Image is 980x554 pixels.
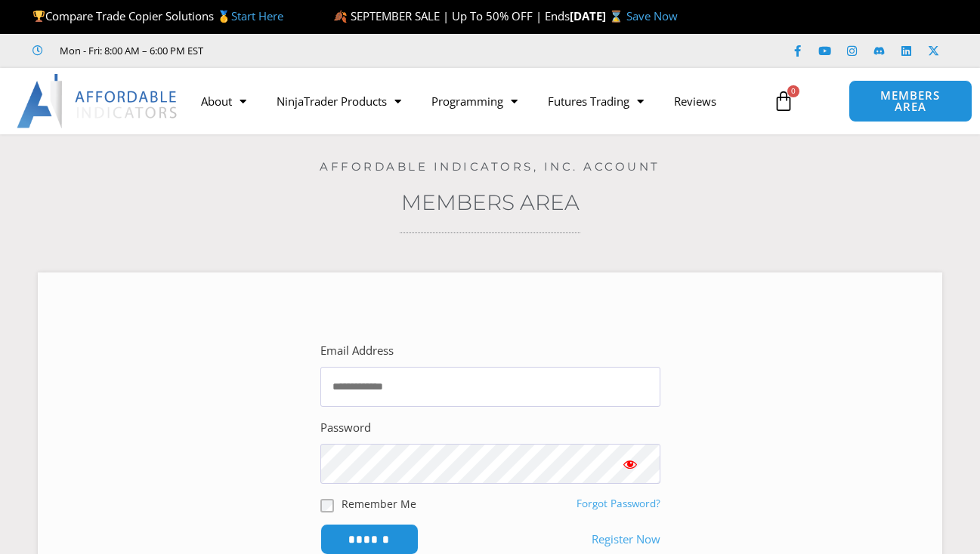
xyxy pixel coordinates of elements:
[320,417,371,439] label: Password
[186,84,764,118] nav: Menu
[570,8,626,23] strong: [DATE] ⌛
[401,189,580,215] a: Members Area
[333,8,570,23] span: 🍂 SEPTEMBER SALE | Up To 50% OFF | Ends
[56,42,203,60] span: Mon - Fri: 8:00 AM – 6:00 PM EST
[416,84,533,118] a: Programming
[186,84,261,118] a: About
[17,74,179,128] img: LogoAI | Affordable Indicators – NinjaTrader
[261,84,416,118] a: NinjaTrader Products
[864,90,957,112] span: MEMBERS AREA
[592,529,660,550] a: Register Now
[600,444,660,484] button: Show password
[533,84,659,118] a: Futures Trading
[224,43,451,58] iframe: Customer reviews powered by Trustpilot
[787,85,799,97] span: 0
[33,11,45,22] img: 🏆
[659,84,731,118] a: Reviews
[577,497,660,510] a: Forgot Password?
[320,159,660,174] a: Affordable Indicators, Inc. Account
[849,80,972,122] a: MEMBERS AREA
[750,79,817,123] a: 0
[342,496,416,512] label: Remember Me
[32,8,283,23] span: Compare Trade Copier Solutions 🥇
[626,8,678,23] a: Save Now
[231,8,283,23] a: Start Here
[320,340,394,362] label: Email Address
